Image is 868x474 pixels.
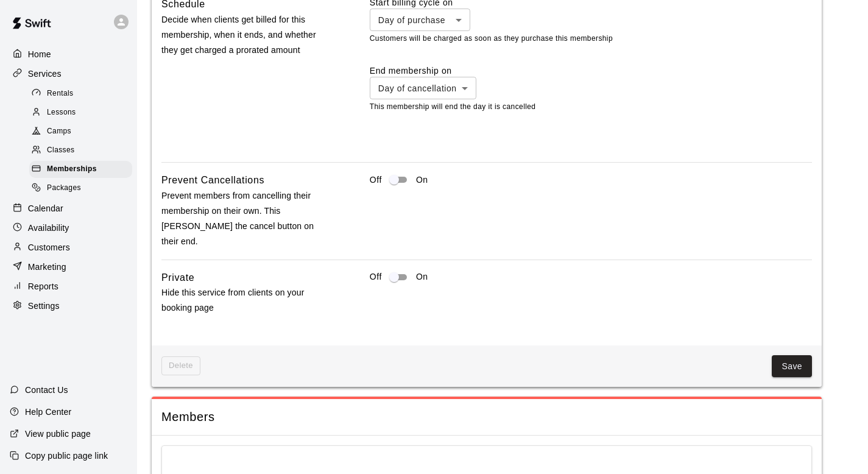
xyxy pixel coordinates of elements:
p: Hide this service from clients on your booking page [161,285,331,316]
span: Lessons [47,107,76,119]
a: Memberships [29,160,137,179]
p: View public page [25,428,91,440]
a: Rentals [29,84,137,103]
p: Customers [28,241,70,253]
p: Decide when clients get billed for this membership, when it ends, and whether they get charged a ... [161,12,331,58]
div: Classes [29,142,132,159]
p: Availability [28,222,69,234]
label: End membership on [370,65,476,77]
p: Calendar [28,202,63,214]
a: Availability [10,219,127,237]
p: Reports [28,280,58,292]
a: Home [10,45,127,63]
a: Packages [29,179,137,198]
div: Lessons [29,104,132,121]
p: Settings [28,300,60,312]
p: Off [370,174,382,186]
p: On [416,174,428,186]
a: Lessons [29,103,137,122]
span: Camps [47,126,71,138]
a: Marketing [10,258,127,276]
p: Home [28,48,51,60]
span: Packages [47,182,81,194]
a: Classes [29,141,137,160]
p: Copy public page link [25,450,108,462]
div: Day of cancellation [370,77,476,99]
a: Calendar [10,199,127,218]
p: On [416,271,428,283]
p: Marketing [28,261,66,273]
a: Customers [10,238,127,256]
a: Camps [29,122,137,141]
p: Services [28,68,62,80]
p: This membership will end the day it is cancelled [370,101,812,113]
a: Settings [10,297,127,315]
span: Rentals [47,88,74,100]
div: Packages [29,180,132,197]
h6: Private [161,270,194,286]
a: Services [10,65,127,83]
div: Day of purchase [370,9,470,31]
p: Prevent members from cancelling their membership on their own. This [PERSON_NAME] the cancel butt... [161,188,331,250]
p: Customers will be charged as soon as they purchase this membership [370,33,812,45]
div: Memberships [29,161,132,178]
span: This membership cannot be deleted since it still has members [161,356,200,375]
h6: Prevent Cancellations [161,172,264,188]
p: Help Center [25,406,71,418]
span: Members [161,409,812,425]
span: Classes [47,144,74,157]
a: Reports [10,277,127,295]
p: Off [370,271,382,283]
div: Rentals [29,85,132,102]
button: Save [772,355,812,378]
div: Camps [29,123,132,140]
span: Memberships [47,163,97,175]
p: Contact Us [25,384,68,396]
